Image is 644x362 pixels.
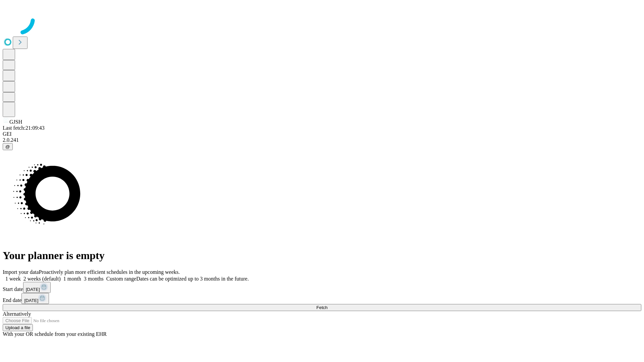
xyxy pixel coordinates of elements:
[3,125,45,131] span: Last fetch: 21:09:43
[3,131,641,137] div: GEI
[9,119,22,125] span: GJSH
[23,276,61,282] span: 2 weeks (default)
[3,293,641,304] div: End date
[3,269,39,275] span: Import your data
[3,324,33,331] button: Upload a file
[26,287,40,292] span: [DATE]
[23,282,51,293] button: [DATE]
[5,276,21,282] span: 1 week
[3,249,641,262] h1: Your planner is empty
[3,137,641,143] div: 2.0.241
[24,298,38,303] span: [DATE]
[3,282,641,293] div: Start date
[316,305,327,310] span: Fetch
[3,311,31,317] span: Alternatively
[3,304,641,311] button: Fetch
[84,276,104,282] span: 3 months
[106,276,136,282] span: Custom range
[136,276,249,282] span: Dates can be optimized up to 3 months in the future.
[63,276,81,282] span: 1 month
[39,269,180,275] span: Proactively plan more efficient schedules in the upcoming weeks.
[5,144,10,149] span: @
[3,143,13,150] button: @
[21,293,49,304] button: [DATE]
[3,331,107,337] span: With your OR schedule from your existing EHR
